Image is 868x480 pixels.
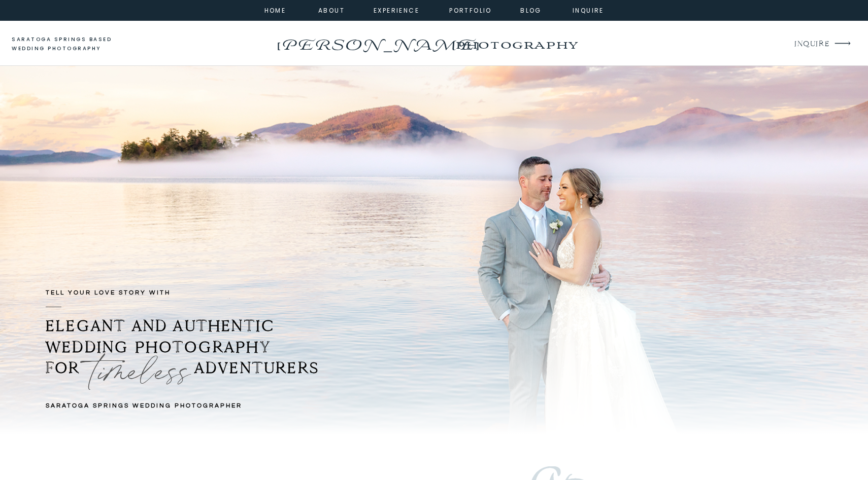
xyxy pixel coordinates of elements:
b: ELEGANT AND AUTHENTIC WEDDING PHOTOGRAPHY FOR ADVENTURERS [46,316,319,378]
b: TELL YOUR LOVE STORY with [46,289,171,296]
a: Blog [513,5,549,14]
a: [PERSON_NAME] [274,33,481,49]
a: experience [374,5,415,14]
a: saratoga springs based wedding photography [12,35,131,54]
a: portfolio [449,5,492,14]
a: inquire [570,5,607,14]
a: home [261,5,289,14]
a: INQUIRE [794,38,828,51]
a: photography [436,30,597,58]
a: about [318,5,341,14]
b: Saratoga Springs Wedding Photographer [46,402,242,409]
p: timeless [92,344,181,407]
